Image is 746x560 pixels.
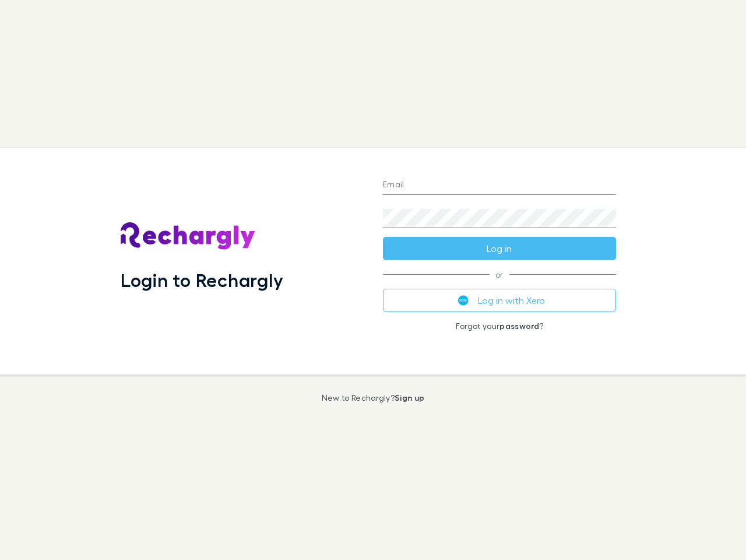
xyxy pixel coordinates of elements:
h1: Login to Rechargly [121,269,283,291]
button: Log in [383,237,616,260]
a: Sign up [395,393,424,402]
p: New to Rechargly? [322,393,425,402]
a: password [499,321,539,331]
img: Rechargly's Logo [121,222,256,250]
p: Forgot your ? [383,321,616,331]
button: Log in with Xero [383,289,616,312]
img: Xero's logo [458,295,469,306]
